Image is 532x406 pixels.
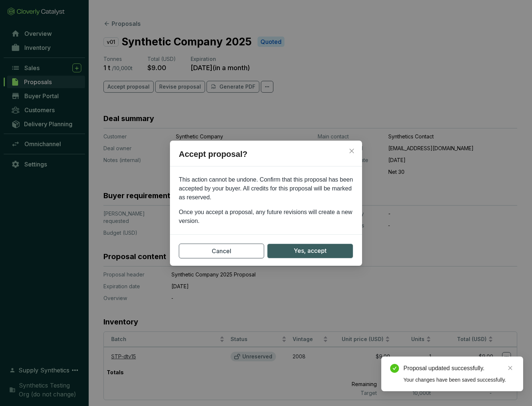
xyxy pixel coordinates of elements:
[390,364,399,373] span: check-circle
[403,376,514,384] div: Your changes have been saved successfully.
[179,208,353,226] p: Once you accept a proposal, any future revisions will create a new version.
[349,148,355,154] span: close
[179,175,353,202] p: This action cannot be undone. Confirm that this proposal has been accepted by your buyer. All cre...
[212,247,231,255] span: Cancel
[346,145,358,157] button: Close
[294,246,327,255] span: Yes, accept
[170,148,362,166] h2: Accept proposal?
[403,364,514,373] div: Proposal updated successfully.
[267,244,353,258] button: Yes, accept
[506,364,514,372] a: Close
[179,244,264,258] button: Cancel
[508,365,513,371] span: close
[346,148,358,154] span: Close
